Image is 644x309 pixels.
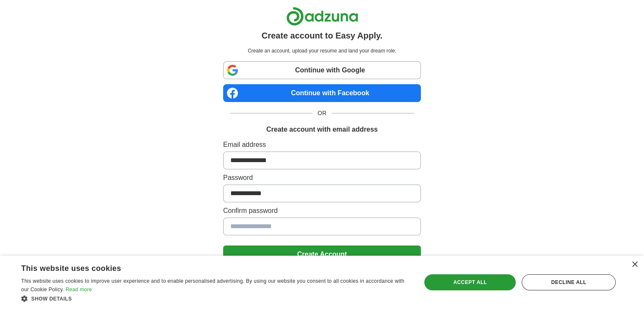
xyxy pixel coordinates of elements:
[223,61,421,79] a: Continue with Google
[424,274,516,290] div: Accept all
[223,140,421,150] label: Email address
[21,294,409,303] div: Show details
[631,262,638,268] div: Close
[223,84,421,102] a: Continue with Facebook
[312,109,332,118] span: OR
[223,246,421,263] button: Create Account
[286,7,358,26] img: Adzuna logo
[66,287,92,292] a: Read more, opens a new window
[262,29,383,42] h1: Create account to Easy Apply.
[522,274,616,290] div: Decline all
[31,296,72,302] span: Show details
[21,261,388,273] div: This website uses cookies
[21,278,404,292] span: This website uses cookies to improve user experience and to enable personalised advertising. By u...
[223,206,421,216] label: Confirm password
[225,47,419,55] p: Create an account, upload your resume and land your dream role.
[223,173,421,183] label: Password
[266,124,378,135] h1: Create account with email address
